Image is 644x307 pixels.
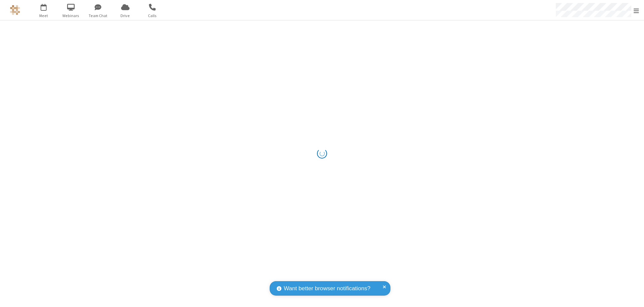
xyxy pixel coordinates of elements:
[113,13,138,19] span: Drive
[10,5,20,15] img: QA Selenium DO NOT DELETE OR CHANGE
[31,13,56,19] span: Meet
[284,284,370,293] span: Want better browser notifications?
[58,13,84,19] span: Webinars
[86,13,111,19] span: Team Chat
[140,13,165,19] span: Calls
